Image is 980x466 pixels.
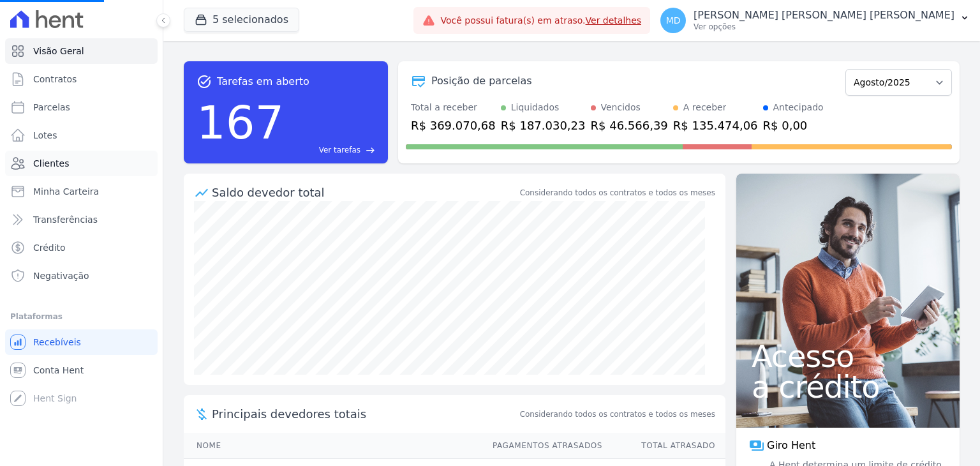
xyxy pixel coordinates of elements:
a: Conta Hent [5,357,158,383]
div: Liquidados [511,101,560,114]
div: Posição de parcelas [431,73,532,89]
div: R$ 187.030,23 [501,117,586,134]
a: Contratos [5,66,158,92]
span: Transferências [33,213,98,226]
div: Plataformas [10,309,152,324]
span: Ver tarefas [319,144,360,156]
a: Negativação [5,263,158,289]
a: Ver detalhes [586,15,642,26]
a: Transferências [5,207,158,232]
span: Acesso [752,341,944,372]
th: Pagamentos Atrasados [480,433,603,459]
span: MD [666,16,681,25]
span: Crédito [33,241,66,254]
span: Visão Geral [33,45,84,57]
div: Saldo devedor total [212,184,517,201]
p: Ver opções [694,22,954,32]
span: task_alt [197,74,212,89]
span: Recebíveis [33,336,81,349]
span: Tarefas em aberto [217,74,309,89]
div: R$ 135.474,06 [673,117,758,134]
a: Parcelas [5,94,158,120]
div: R$ 46.566,39 [591,117,668,134]
span: Giro Hent [767,438,815,453]
div: R$ 369.070,68 [411,117,496,134]
a: Recebíveis [5,329,158,355]
a: Ver tarefas east [289,144,375,156]
span: Minha Carteira [33,185,99,198]
a: Lotes [5,123,158,148]
p: [PERSON_NAME] [PERSON_NAME] [PERSON_NAME] [694,9,954,22]
span: Conta Hent [33,364,84,377]
th: Nome [184,433,480,459]
span: east [366,146,375,155]
div: 167 [197,89,284,156]
th: Total Atrasado [603,433,725,459]
div: Vencidos [601,101,641,114]
span: Você possui fatura(s) em atraso. [440,14,641,27]
span: Negativação [33,269,89,282]
button: 5 selecionados [184,8,299,32]
button: MD [PERSON_NAME] [PERSON_NAME] [PERSON_NAME] Ver opções [650,3,980,38]
span: Clientes [33,157,69,170]
a: Clientes [5,151,158,176]
span: Contratos [33,73,77,86]
span: a crédito [752,372,944,402]
div: A receber [683,101,727,114]
span: Parcelas [33,101,70,114]
div: Antecipado [773,101,824,114]
div: R$ 0,00 [763,117,824,134]
div: Total a receber [411,101,496,114]
span: Lotes [33,129,57,142]
a: Crédito [5,235,158,260]
span: Principais devedores totais [212,405,517,423]
a: Minha Carteira [5,179,158,204]
span: Considerando todos os contratos e todos os meses [520,409,715,420]
div: Considerando todos os contratos e todos os meses [520,187,715,199]
a: Visão Geral [5,38,158,64]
